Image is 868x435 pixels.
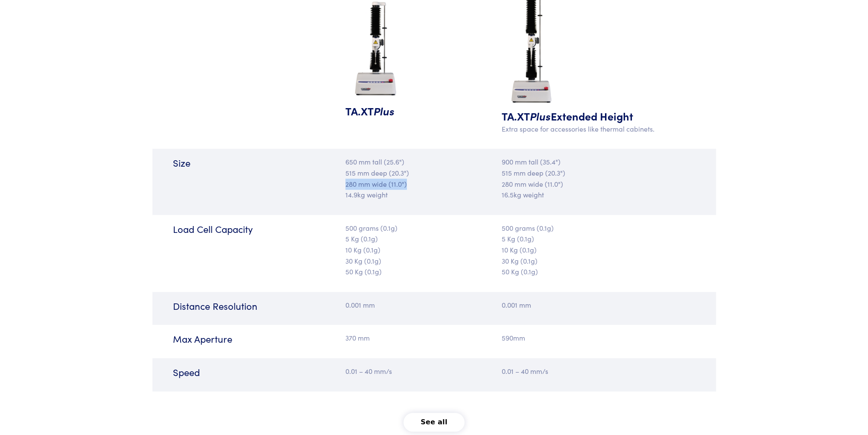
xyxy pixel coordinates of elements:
[530,109,551,123] span: Plus
[502,332,664,344] p: 590mm
[502,223,664,277] p: 500 grams (0.1g) 5 Kg (0.1g) 10 Kg (0.1g) 30 Kg (0.1g) 50 Kg (0.1g)
[173,300,335,313] h6: Distance Resolution
[502,300,664,311] p: 0.001 mm
[403,413,465,432] button: See all
[502,123,664,135] p: Extra space for accessories like thermal cabinets.
[502,366,664,377] p: 0.01 – 40 mm/s
[173,332,335,346] h6: Max Aperture
[173,223,335,236] h6: Load Cell Capacity
[345,223,429,277] p: 500 grams (0.1g) 5 Kg (0.1g) 10 Kg (0.1g) 30 Kg (0.1g) 50 Kg (0.1g)
[345,156,429,200] p: 650 mm tall (25.6") 515 mm deep (20.3") 280 mm wide (11.0") 14.9kg weight
[345,300,429,311] p: 0.001 mm
[345,332,429,344] p: 370 mm
[345,103,429,118] h5: TA.XT
[502,109,664,123] h5: TA.XT Extended Height
[502,156,664,200] p: 900 mm tall (35.4") 515 mm deep (20.3") 280 mm wide (11.0") 16.5kg weight
[374,103,395,118] span: Plus
[173,156,335,170] h6: Size
[173,366,335,379] h6: Speed
[345,366,429,377] p: 0.01 – 40 mm/s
